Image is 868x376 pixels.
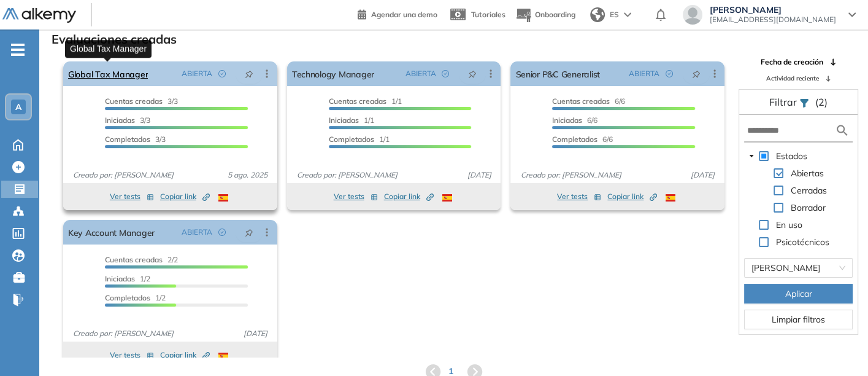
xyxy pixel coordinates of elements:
[384,191,434,202] span: Copiar link
[791,185,827,196] span: Cerradas
[785,287,812,300] span: Aplicar
[218,353,228,360] img: ESP
[788,200,828,215] span: Borrador
[239,328,272,339] span: [DATE]
[329,135,374,144] span: Completados
[442,70,449,77] span: check-circle
[245,227,253,237] span: pushpin
[751,259,845,277] span: Laura Corredor
[515,61,599,86] a: Senior P&C Generalist
[160,350,210,361] span: Copiar link
[371,10,437,19] span: Agendar una demo
[292,61,374,86] a: Technology Manager
[666,70,673,77] span: check-circle
[515,2,575,28] button: Onboarding
[776,151,807,162] span: Estados
[459,64,486,84] button: pushpin
[610,9,619,20] span: ES
[329,116,374,125] span: 1/1
[607,191,657,202] span: Copiar link
[748,153,755,159] span: caret-down
[110,348,154,362] button: Ver tests
[160,189,210,204] button: Copiar link
[329,135,390,144] span: 1/1
[710,15,836,25] span: [EMAIL_ADDRESS][DOMAIN_NAME]
[218,70,226,77] span: check-circle
[358,6,437,21] a: Agendar una demo
[218,229,226,236] span: check-circle
[329,116,359,125] span: Iniciadas
[835,123,850,138] img: search icon
[384,189,434,204] button: Copiar link
[236,64,263,84] button: pushpin
[11,49,25,51] i: -
[105,274,135,283] span: Iniciadas
[791,168,824,179] span: Abiertas
[105,96,163,106] span: Cuentas creadas
[552,135,597,144] span: Completados
[590,7,605,22] img: world
[471,10,505,19] span: Tutoriales
[624,12,631,17] img: arrow
[552,96,625,106] span: 6/6
[160,348,210,362] button: Copiar link
[686,170,720,181] span: [DATE]
[766,74,819,83] span: Actividad reciente
[223,170,272,181] span: 5 ago. 2025
[105,274,150,283] span: 1/2
[629,68,659,79] span: ABIERTA
[468,69,477,79] span: pushpin
[105,293,150,302] span: Completados
[788,166,826,181] span: Abiertas
[769,96,799,108] span: Filtrar
[666,194,675,202] img: ESP
[68,220,155,245] a: Key Account Manager
[105,135,150,144] span: Completados
[774,217,805,232] span: En uso
[334,189,378,204] button: Ver tests
[110,189,154,204] button: Ver tests
[329,96,386,106] span: Cuentas creadas
[105,293,166,302] span: 1/2
[552,135,613,144] span: 6/6
[776,219,802,230] span: En uso
[68,328,179,339] span: Creado por: [PERSON_NAME]
[791,202,826,213] span: Borrador
[772,313,825,326] span: Limpiar filtros
[105,255,178,264] span: 2/2
[105,116,135,125] span: Iniciadas
[52,32,177,47] h3: Evaluaciones creadas
[2,8,76,23] img: Logo
[15,102,21,112] span: A
[105,135,166,144] span: 3/3
[552,96,610,106] span: Cuentas creadas
[774,149,810,163] span: Estados
[557,189,601,204] button: Ver tests
[160,191,210,202] span: Copiar link
[292,170,402,181] span: Creado por: [PERSON_NAME]
[710,5,836,15] span: [PERSON_NAME]
[68,170,179,181] span: Creado por: [PERSON_NAME]
[105,96,178,106] span: 3/3
[683,64,710,84] button: pushpin
[65,40,152,58] div: Global Tax Manager
[182,68,212,79] span: ABIERTA
[692,69,701,79] span: pushpin
[245,69,253,79] span: pushpin
[462,170,496,181] span: [DATE]
[815,95,828,109] span: (2)
[105,116,150,125] span: 3/3
[761,57,823,68] span: Fecha de creación
[744,310,853,329] button: Limpiar filtros
[236,222,263,242] button: pushpin
[218,194,228,202] img: ESP
[405,68,436,79] span: ABIERTA
[788,183,829,198] span: Cerradas
[744,284,853,304] button: Aplicar
[774,235,832,249] span: Psicotécnicos
[776,237,829,248] span: Psicotécnicos
[515,170,626,181] span: Creado por: [PERSON_NAME]
[105,255,163,264] span: Cuentas creadas
[552,116,597,125] span: 6/6
[552,116,582,125] span: Iniciadas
